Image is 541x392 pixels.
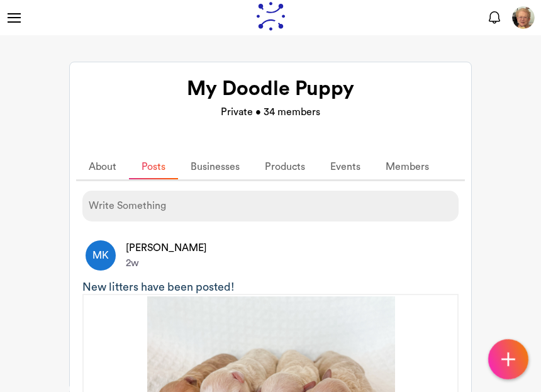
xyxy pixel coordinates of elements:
p: MK [92,248,109,263]
h1: My Doodle Puppy [187,77,354,101]
p: 2w [126,255,207,271]
div: Write Something [82,191,459,221]
a: Posts [129,155,178,179]
a: Members [373,155,442,179]
a: About [76,155,129,179]
a: Products [252,155,318,179]
p: Marlene Kingston [126,240,207,255]
a: Events [318,155,373,179]
img: icon-plus.svg [498,349,519,370]
img: alert icon [487,10,502,25]
img: user avatar [512,6,535,29]
a: MK[PERSON_NAME]2w [86,240,207,271]
img: logo [256,2,286,31]
a: Businesses [178,155,252,179]
p: Private • 34 members [221,104,320,120]
div: New litters have been posted! [82,280,459,294]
